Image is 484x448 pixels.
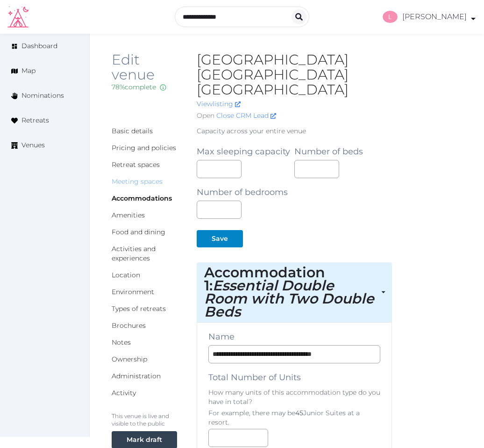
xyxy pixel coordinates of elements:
a: Close CRM Lead [216,111,276,121]
div: Save [212,234,228,244]
a: Activities and experiences [112,245,156,262]
a: Pricing and policies [112,144,176,152]
a: Retreat spaces [112,160,160,169]
a: Types of retreats [112,304,166,313]
p: How many units of this accommodation type do you have in total? [208,388,380,406]
label: Max sleeping capacity [197,145,290,158]
h2: Accommodation 1 : [204,266,375,318]
a: Location [112,271,140,279]
a: Viewlisting [197,100,241,108]
p: Capacity across your entire venue [197,126,392,136]
span: Dashboard [21,41,57,51]
a: Administration [112,372,161,380]
span: Map [21,66,36,76]
strong: 45 [295,409,303,417]
label: Number of bedrooms [197,186,288,199]
label: Name [208,330,235,343]
a: Basic details [112,127,153,135]
a: Food and dining [112,228,165,236]
p: For example, there may be Junior Suites at a resort. [208,408,380,427]
a: [PERSON_NAME] [376,11,477,23]
div: Mark draft [127,435,162,445]
span: Retreats [21,116,49,125]
label: Total Number of Units [208,371,301,384]
h2: Edit venue [112,52,182,82]
p: This venue is live and visible to the public [112,412,182,427]
a: Meeting spaces [112,177,163,186]
label: Number of beds [294,145,363,158]
a: Environment [112,288,154,296]
a: Activity [112,389,136,397]
a: Brochures [112,321,146,330]
h2: [GEOGRAPHIC_DATA] [GEOGRAPHIC_DATA] [GEOGRAPHIC_DATA] [197,52,392,97]
span: Venues [21,140,45,150]
a: Accommodations [112,194,172,202]
em: Essential Double Room with Two Double Beds [204,277,374,320]
a: Notes [112,338,131,347]
a: Ownership [112,355,147,363]
span: 78 % complete [112,83,156,91]
span: Open [197,111,214,121]
span: Nominations [21,91,64,101]
button: Save [197,230,243,247]
a: Amenities [112,211,145,219]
